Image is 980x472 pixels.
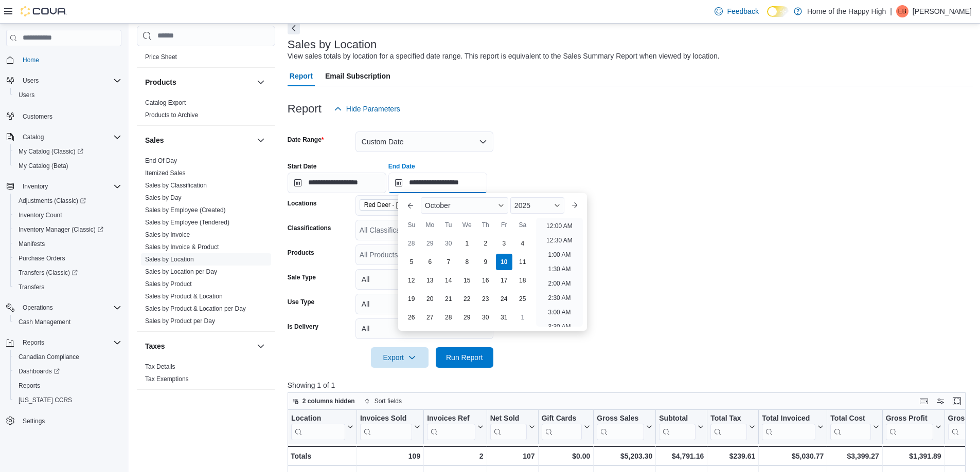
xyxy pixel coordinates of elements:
button: Previous Month [402,197,419,214]
div: day-4 [514,235,531,252]
div: Button. Open the year selector. 2025 is currently selected. [510,197,564,214]
h3: Sales [145,135,164,145]
span: Feedback [727,6,758,16]
div: Invoices Sold [360,414,412,424]
a: My Catalog (Beta) [14,160,73,172]
span: Operations [19,301,121,314]
div: Su [403,217,420,233]
div: day-3 [496,235,512,252]
a: Dashboards [14,365,64,377]
div: View sales totals by location for a specified date range. This report is equivalent to the Sales ... [288,51,720,62]
a: Sales by Product per Day [145,317,215,325]
div: 107 [490,450,534,462]
div: day-2 [477,235,494,252]
button: Sort fields [360,395,406,407]
button: Manifests [10,237,126,251]
a: Dashboards [10,364,126,379]
div: day-13 [422,272,438,289]
input: Press the down key to enter a popover containing a calendar. Press the escape key to close the po... [388,173,487,193]
span: Manifests [14,238,121,250]
a: Purchase Orders [14,252,69,265]
span: Report [290,66,313,86]
a: My Catalog (Classic) [10,144,126,159]
span: Users [23,77,39,85]
li: 3:00 AM [544,306,575,318]
div: day-28 [403,235,420,252]
div: 109 [360,450,420,462]
button: Gross Profit [886,414,941,440]
a: Catalog Export [145,99,186,106]
span: Hide Parameters [346,104,400,114]
a: Settings [19,415,49,427]
span: Dashboards [19,367,60,375]
div: Gift Card Sales [541,414,582,440]
label: Classifications [288,224,331,232]
span: Export [377,347,422,368]
div: Subtotal [659,414,696,440]
a: Products to Archive [145,111,198,119]
button: Enter fullscreen [951,395,963,407]
span: Sales by Product & Location per Day [145,305,246,313]
span: Users [14,89,121,101]
button: Purchase Orders [10,251,126,266]
span: Adjustments (Classic) [14,195,121,207]
p: Showing 1 of 1 [288,380,973,390]
button: Operations [19,301,57,314]
span: Run Report [446,352,483,363]
a: Adjustments (Classic) [10,194,126,208]
div: Totals [291,450,353,462]
div: Total Tax [710,414,747,440]
span: EB [898,5,906,17]
div: $239.61 [710,450,755,462]
a: Transfers (Classic) [10,266,126,280]
span: Cash Management [14,316,121,328]
div: day-14 [440,272,457,289]
div: day-10 [496,254,512,270]
a: Tax Details [145,363,175,370]
span: Settings [23,417,45,425]
h3: Report [288,103,322,115]
div: Net Sold [490,414,526,424]
span: Sales by Location [145,255,194,263]
div: $5,030.77 [762,450,824,462]
span: Sales by Day [145,194,182,202]
div: day-7 [440,254,457,270]
div: Invoices Sold [360,414,412,440]
span: Washington CCRS [14,394,121,406]
button: Invoices Ref [427,414,483,440]
span: Red Deer - Dawson Centre - Fire & Flower [360,199,457,211]
a: Price Sheet [145,53,177,61]
button: 2 columns hidden [288,395,359,407]
button: Transfers [10,280,126,294]
span: Sales by Product per Day [145,317,215,325]
div: Button. Open the month selector. October is currently selected. [421,197,508,214]
div: day-22 [459,291,475,307]
li: 2:00 AM [544,277,575,290]
button: Hide Parameters [330,99,404,119]
div: Gross Profit [886,414,933,440]
span: [US_STATE] CCRS [19,396,72,404]
li: 2:30 AM [544,292,575,304]
span: Inventory Manager (Classic) [14,223,121,236]
a: Canadian Compliance [14,351,83,363]
a: Sales by Employee (Tendered) [145,219,229,226]
div: day-31 [496,309,512,326]
span: Manifests [19,240,45,248]
span: My Catalog (Classic) [19,147,83,156]
div: Sales [137,155,275,331]
span: Home [23,56,39,64]
span: Inventory Manager (Classic) [19,225,103,234]
div: day-5 [403,254,420,270]
span: Reports [19,336,121,349]
nav: Complex example [6,48,121,455]
p: Home of the Happy High [807,5,886,17]
div: Invoices Ref [427,414,475,424]
span: Inventory Count [14,209,121,221]
span: Canadian Compliance [19,353,79,361]
div: day-30 [440,235,457,252]
div: Location [291,414,345,424]
ul: Time [536,218,583,327]
span: Customers [19,109,121,122]
button: Catalog [2,130,126,144]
